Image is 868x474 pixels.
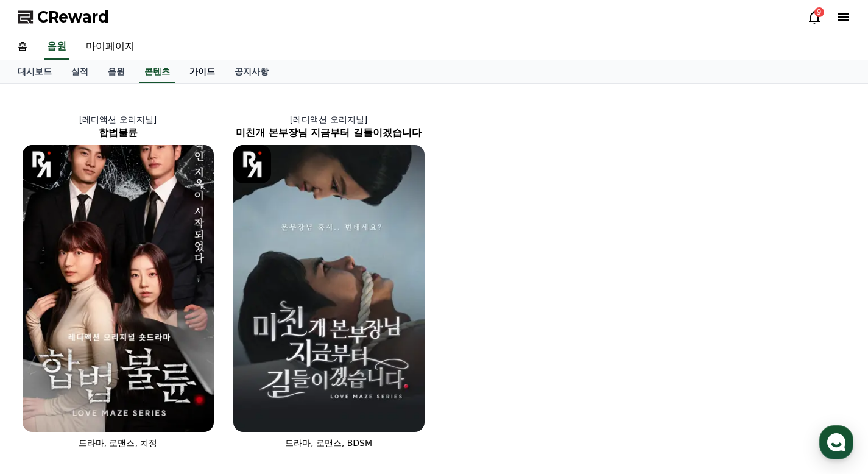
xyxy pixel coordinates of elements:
span: 대화 [111,392,126,401]
a: 홈 [8,34,37,60]
a: 가이드 [180,60,225,83]
img: [object Object] Logo [233,145,272,183]
a: 홈 [4,373,80,403]
p: [레디액션 오리지널] [13,113,224,126]
span: 설정 [188,391,203,401]
span: 드라마, 로맨스, 치정 [79,438,158,448]
a: 공지사항 [225,60,278,83]
a: [레디액션 오리지널] 미친개 본부장님 지금부터 길들이겠습니다 미친개 본부장님 지금부터 길들이겠습니다 [object Object] Logo 드라마, 로맨스, BDSM [224,104,434,459]
h2: 합법불륜 [13,126,224,140]
a: 콘텐츠 [139,60,175,83]
h2: 미친개 본부장님 지금부터 길들이겠습니다 [224,126,434,140]
img: 미친개 본부장님 지금부터 길들이겠습니다 [233,145,425,432]
a: 대시보드 [8,60,62,83]
a: 대화 [80,373,157,403]
a: CReward [18,7,109,27]
a: [레디액션 오리지널] 합법불륜 합법불륜 [object Object] Logo 드라마, 로맨스, 치정 [13,104,224,459]
p: [레디액션 오리지널] [224,113,434,126]
img: [object Object] Logo [23,145,61,183]
span: 드라마, 로맨스, BDSM [285,438,372,448]
a: 마이페이지 [76,34,144,60]
a: 실적 [62,60,98,83]
img: 합법불륜 [23,145,214,432]
a: 음원 [44,34,69,60]
div: 9 [814,7,824,17]
span: CReward [37,7,109,27]
a: 9 [807,10,822,24]
span: 홈 [38,391,46,401]
a: 설정 [157,373,234,403]
a: 음원 [98,60,135,83]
